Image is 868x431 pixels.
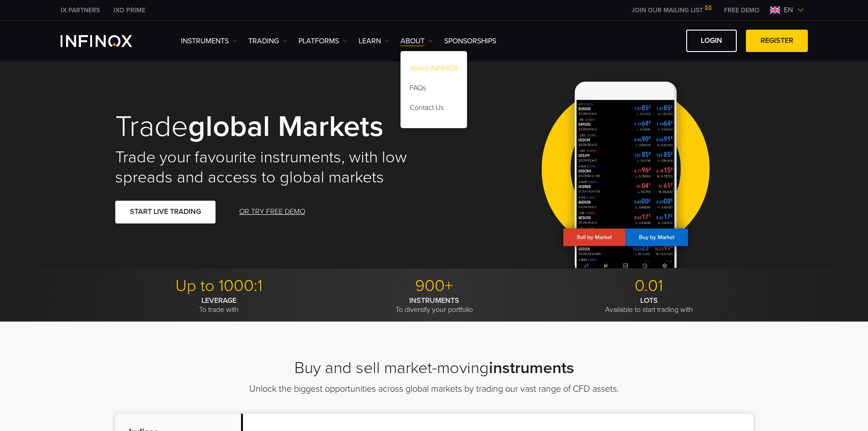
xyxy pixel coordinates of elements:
a: SPONSORSHIPS [444,36,496,47]
a: START LIVE TRADING [115,201,216,223]
p: 0.01 [545,276,753,296]
a: REGISTER [746,30,808,52]
h1: Trade [115,111,421,142]
a: INFINOX MENU [717,5,766,15]
p: To trade with [115,296,324,314]
a: Instruments [181,36,237,47]
a: Contact Us [401,99,467,119]
a: FAQs [401,80,467,99]
strong: INSTRUMENTS [409,296,459,305]
p: 900+ [330,276,538,296]
a: INFINOX [107,5,152,15]
p: To diversify your portfolio [330,296,538,314]
a: INFINOX Logo [61,35,154,47]
a: LOGIN [686,30,737,52]
a: About INFINOX [401,60,467,80]
strong: global markets [188,109,384,145]
h2: Buy and sell market-moving [115,358,753,378]
h2: Trade your favourite instruments, with low spreads and access to global markets [115,147,421,187]
span: en [780,5,797,16]
p: Available to start trading with [545,296,753,314]
a: INFINOX [54,5,107,15]
a: PLATFORMS [298,36,347,47]
strong: LEVERAGE [201,296,236,305]
a: JOIN OUR MAILING LIST [625,6,717,14]
strong: instruments [489,358,574,378]
strong: LOTS [640,296,658,305]
p: Up to 1000:1 [115,276,324,296]
a: ABOUT [401,36,433,47]
a: TRADING [248,36,287,47]
a: Learn [359,36,389,47]
p: Unlock the biggest opportunities across global markets by trading our vast range of CFD assets. [223,383,645,395]
a: OR TRY FREE DEMO [238,201,306,223]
